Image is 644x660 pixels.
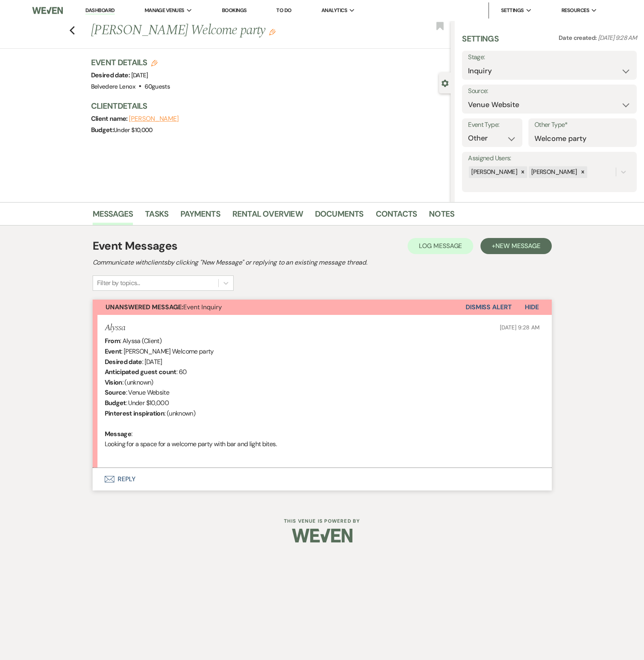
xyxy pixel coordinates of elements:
[105,337,120,345] b: From
[105,336,540,459] div: : Alyssa (Client) : [PERSON_NAME] Welcome party : [DATE] : 60 : (unknown) : Venue Website : Under...
[106,303,222,311] span: Event Inquiry
[468,119,516,131] label: Event Type:
[462,33,499,51] h3: Settings
[469,166,518,178] div: [PERSON_NAME]
[495,242,540,250] span: New Message
[180,207,220,225] a: Payments
[91,71,131,79] span: Desired date:
[105,358,142,366] b: Desired date
[105,388,126,397] b: Source
[145,6,184,14] span: Manage Venues
[512,300,552,315] button: Hide
[105,399,126,407] b: Budget
[129,116,179,122] button: [PERSON_NAME]
[466,300,512,315] button: Dismiss Alert
[276,7,291,14] a: To Do
[429,207,454,225] a: Notes
[93,468,552,490] button: Reply
[222,7,247,14] a: Bookings
[91,100,443,112] h3: Client Details
[232,207,303,225] a: Rental Overview
[105,430,132,438] b: Message
[480,238,551,254] button: +New Message
[114,126,153,134] span: Under $10,000
[376,207,417,225] a: Contacts
[91,57,170,68] h3: Event Details
[529,166,578,178] div: [PERSON_NAME]
[105,409,165,418] b: Pinterest inspiration
[468,85,631,97] label: Source:
[105,378,122,387] b: Vision
[93,258,552,267] h2: Communicate with clients by clicking "New Message" or replying to an existing message thread.
[91,126,114,134] span: Budget:
[468,153,631,164] label: Assigned Users:
[105,323,126,333] h5: Alyssa
[315,207,364,225] a: Documents
[598,34,637,42] span: [DATE] 9:28 AM
[292,521,352,550] img: Weven Logo
[91,83,135,91] span: Belvedere Lenox
[419,242,462,250] span: Log Message
[145,83,170,91] span: 60 guests
[408,238,473,254] button: Log Message
[468,52,631,63] label: Stage:
[97,278,140,288] div: Filter by topics...
[269,28,275,35] button: Edit
[91,21,376,40] h1: [PERSON_NAME] Welcome party
[561,6,589,14] span: Resources
[105,347,122,356] b: Event
[93,238,178,254] h1: Event Messages
[32,2,63,19] img: Weven Logo
[534,119,631,131] label: Other Type*
[441,79,449,87] button: Close lead details
[131,71,148,79] span: [DATE]
[91,114,129,123] span: Client name:
[559,34,598,42] span: Date created:
[525,303,539,311] span: Hide
[500,324,539,331] span: [DATE] 9:28 AM
[321,6,347,14] span: Analytics
[93,300,466,315] button: Unanswered Message:Event Inquiry
[85,7,114,14] a: Dashboard
[145,207,168,225] a: Tasks
[93,207,133,225] a: Messages
[105,368,176,376] b: Anticipated guest count
[106,303,183,311] strong: Unanswered Message:
[501,6,524,14] span: Settings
